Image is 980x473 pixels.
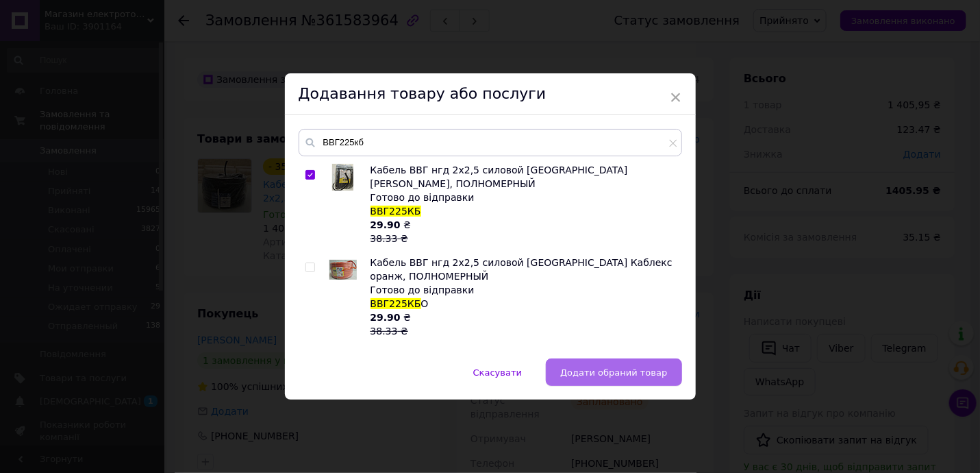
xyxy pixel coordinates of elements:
[560,367,667,378] span: Додати обраний товар
[370,165,628,189] span: Кабель ВВГ нгд 2х2,5 силовой [GEOGRAPHIC_DATA][PERSON_NAME], ПОЛНОМЕРНЫЙ
[370,257,673,282] span: Кабель ВВГ нгд 2х2,5 силовой [GEOGRAPHIC_DATA] Каблекс оранж, ПОЛНОМЕРНЫЙ
[370,311,675,338] div: ₴
[370,298,421,309] span: ВВГ225КБ
[370,233,408,244] span: 38.33 ₴
[459,359,536,386] button: Скасувати
[370,191,675,204] div: Готово до відправки
[332,164,353,191] img: Кабель ВВГ нгд 2х2,5 силовой Одесса Каблекс, ПОЛНОМЕРНЫЙ
[546,359,681,386] button: Додати обраний товар
[370,326,408,337] span: 38.33 ₴
[285,73,696,115] div: Додавання товару або послуги
[370,219,401,230] b: 29.90
[473,367,522,378] span: Скасувати
[370,283,675,297] div: Готово до відправки
[299,129,682,156] input: Пошук за товарами та послугами
[421,298,429,309] span: О
[329,260,357,280] img: Кабель ВВГ нгд 2х2,5 силовой Одесса Каблекс оранж, ПОЛНОМЕРНЫЙ
[370,206,421,217] span: ВВГ225КБ
[370,218,675,245] div: ₴
[370,312,401,323] b: 29.90
[670,86,682,109] span: ×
